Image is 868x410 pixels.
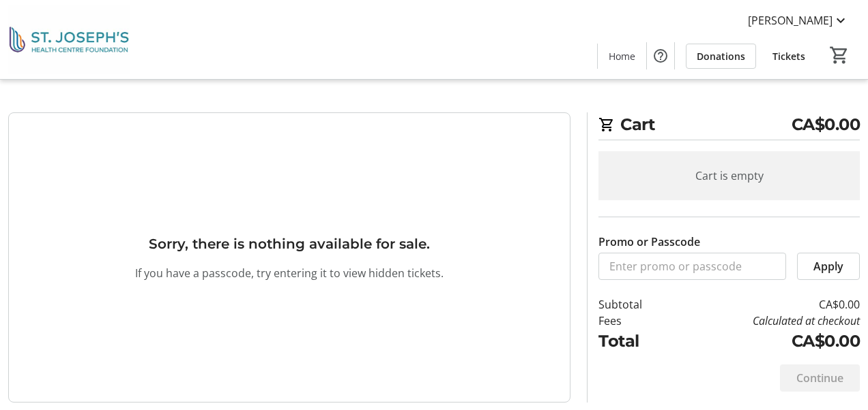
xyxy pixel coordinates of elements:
[772,49,805,63] span: Tickets
[598,112,860,140] h2: Cart
[686,44,756,69] a: Donations
[8,5,130,74] img: St. Joseph's Health Centre Foundation's Logo
[598,234,700,250] label: Promo or Passcode
[674,313,860,329] td: Calculated at checkout
[797,253,860,280] button: Apply
[647,42,674,69] button: Help
[748,12,833,29] span: [PERSON_NAME]
[813,258,843,274] span: Apply
[598,151,860,200] div: Cart is empty
[135,265,444,281] p: If you have a passcode, try entering it to view hidden tickets.
[827,43,852,67] button: Cart
[762,44,816,69] a: Tickets
[598,313,674,329] td: Fees
[792,112,860,137] span: CA$0.00
[149,234,430,254] h3: Sorry, there is nothing available for sale.
[674,329,860,353] td: CA$0.00
[598,296,674,313] td: Subtotal
[737,10,860,31] button: [PERSON_NAME]
[598,44,646,69] a: Home
[674,296,860,313] td: CA$0.00
[598,253,786,280] input: Enter promo or passcode
[598,329,674,353] td: Total
[609,49,635,63] span: Home
[697,49,745,63] span: Donations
